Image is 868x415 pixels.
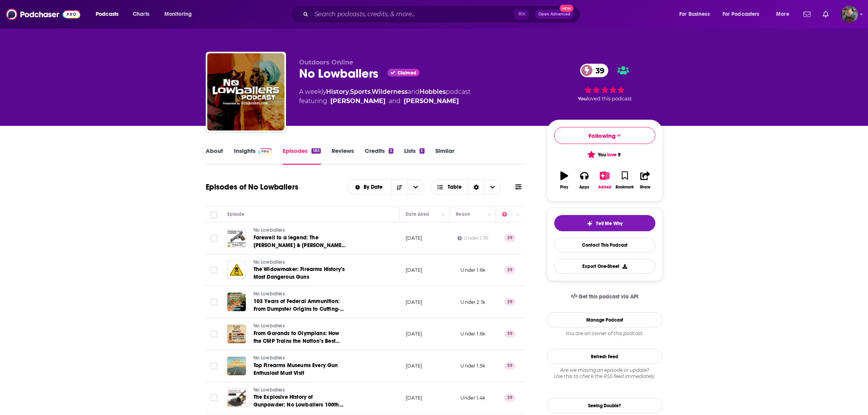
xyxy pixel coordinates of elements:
a: Farewell to a legend: The [PERSON_NAME] & [PERSON_NAME] Model 41 [254,234,346,249]
a: Episodes183 [283,147,320,165]
button: open menu [674,8,719,20]
div: 39Youloved this podcast [547,59,663,107]
span: Top Firearms Museums Every Gun Enthusiast Must Visit [254,362,338,376]
span: No Lowballers [254,227,285,233]
div: 5 [389,148,393,154]
span: and [389,97,401,106]
button: Sort Direction [391,180,408,195]
div: A weekly podcast [299,87,470,106]
span: Toggle select row [210,266,217,273]
span: No Lowballers [254,355,285,361]
p: 39 [504,394,516,401]
img: Podchaser Pro [259,148,272,154]
span: Table [448,185,462,190]
a: Charts [128,8,154,20]
button: Column Actions [485,210,494,219]
div: Power Score [502,210,513,219]
span: featuring [299,97,470,106]
button: open menu [771,8,799,20]
button: open menu [348,185,391,190]
p: 39 [504,362,516,370]
p: 39 [504,266,516,274]
p: [DATE] [406,395,422,401]
span: New [560,5,574,12]
a: Allen Forkner [404,97,459,106]
button: Play [554,166,574,194]
button: tell me why sparkleTell Me Why [554,215,655,231]
span: 39 [588,64,608,77]
span: 103 Years of Federal Ammunition: From Dumpster Origins to Cutting-Edge Tech [254,298,344,320]
p: [DATE] [406,235,422,241]
span: Under 2.1k [460,299,485,305]
span: For Podcasters [722,9,760,20]
h2: Choose View [430,180,501,195]
a: No Lowballers [254,355,346,362]
span: No Lowballers [254,291,285,296]
span: You it [589,152,621,158]
p: 39 [504,298,516,306]
span: Under 1.6k [460,331,485,337]
button: Added [594,166,614,194]
div: Sort Direction [468,180,484,195]
button: open menu [717,8,771,20]
span: You [578,96,587,102]
span: Open Advanced [538,12,570,16]
button: open menu [408,180,424,195]
button: Share [635,166,655,194]
a: InsightsPodchaser Pro [234,147,272,165]
span: Under 1.4k [460,395,486,401]
a: No Lowballers [254,323,346,330]
span: Toggle select row [210,330,217,337]
span: love [607,152,617,158]
div: Apps [579,185,589,190]
span: Tell Me Why [596,220,623,227]
a: The Explosive History of Gunpowder: No Lowballers 100th Episode Special [254,393,346,409]
span: By Date [364,185,385,190]
button: Bookmark [615,166,635,194]
span: ⌘ K [514,9,529,19]
a: The Widowmaker: Firearms History’s Most Dangerous Guns [254,266,346,281]
div: Play [560,185,568,190]
a: Reviews [332,147,354,165]
button: Show profile menu [841,6,858,23]
h2: Choose List sort [347,180,424,195]
div: Under 1.7k [457,235,488,241]
button: Column Actions [438,210,448,219]
a: Contact This Podcast [554,237,655,252]
span: Logged in as alforkner [841,6,858,23]
a: Lists5 [404,147,424,165]
div: Are we missing an episode or update? Use this to check the RSS feed immediately. [547,367,663,379]
input: Search podcasts, credits, & more... [311,8,514,20]
a: 39 [580,64,608,77]
span: , [371,88,372,95]
span: Farewell to a legend: The [PERSON_NAME] & [PERSON_NAME] Model 41 [254,234,346,256]
span: Following [589,132,616,139]
button: You love it [554,147,655,162]
button: Following [554,127,655,144]
a: No Lowballers [254,227,346,234]
span: The Widowmaker: Firearms History’s Most Dangerous Guns [254,266,345,280]
div: Bookmark [616,185,634,190]
span: Toggle select row [210,298,217,305]
span: No Lowballers [254,259,285,265]
img: No Lowballers [207,53,284,130]
button: open menu [90,8,129,20]
a: Get this podcast via API [565,287,645,306]
span: Toggle select row [210,362,217,369]
div: Reach [456,210,470,219]
span: For Business [679,9,710,20]
span: Charts [133,9,149,20]
p: [DATE] [406,362,422,369]
div: Search podcasts, credits, & more... [298,5,588,23]
span: Toggle select row [210,235,217,242]
a: Credits5 [365,147,393,165]
div: You are an owner of this podcast. [547,330,663,337]
p: [DATE] [406,267,422,273]
button: Export One-Sheet [554,259,655,274]
span: Under 1.6k [460,267,485,273]
a: Manage Podcast [547,312,663,327]
button: Column Actions [513,210,522,219]
a: Wilderness [372,88,408,95]
button: Open AdvancedNew [535,10,574,19]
